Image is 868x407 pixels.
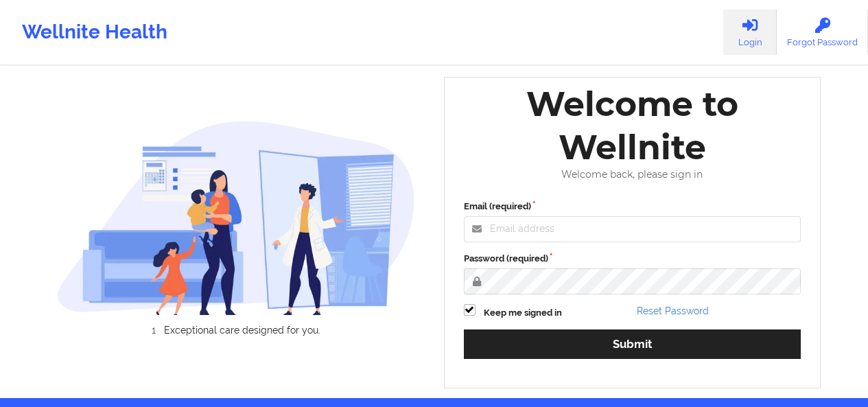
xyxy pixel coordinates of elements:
[464,329,801,359] button: Submit
[464,252,801,266] label: Password (required)
[57,120,415,315] img: wellnite-auth-hero_200.c722682e.png
[637,305,709,316] a: Reset Password
[454,169,811,181] div: Welcome back, please sign in
[464,216,801,242] input: Email address
[723,10,777,55] a: Login
[484,306,562,320] label: Keep me signed in
[454,82,811,169] div: Welcome to Wellnite
[69,325,415,336] li: Exceptional care designed for you.
[464,200,801,213] label: Email (required)
[777,10,868,55] a: Forgot Password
